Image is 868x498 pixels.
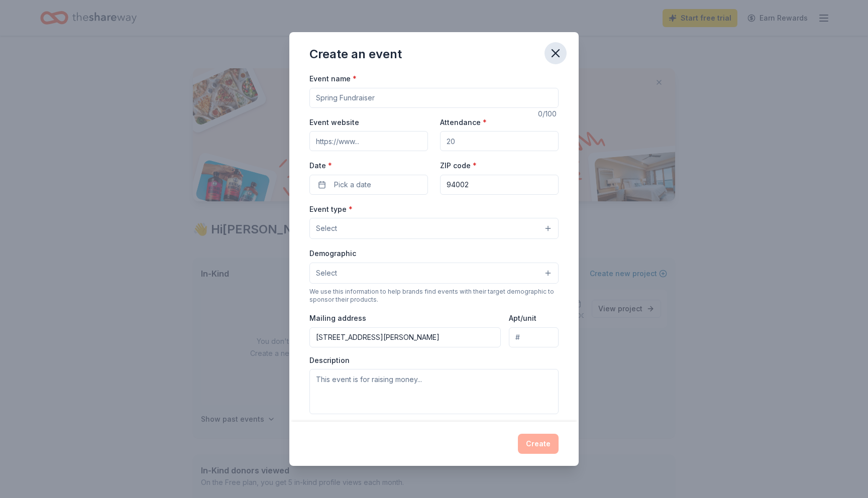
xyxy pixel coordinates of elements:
[309,204,353,214] label: Event type
[440,131,559,151] input: 20
[309,175,428,195] button: Pick a date
[309,88,559,108] input: Spring Fundraiser
[509,327,559,347] input: #
[309,288,559,304] div: We use this information to help brands find events with their target demographic to sponsor their...
[309,117,359,128] label: Event website
[309,248,356,259] label: Demographic
[309,161,428,171] label: Date
[309,313,366,323] label: Mailing address
[334,179,371,191] span: Pick a date
[309,327,501,347] input: Enter a US address
[309,218,559,239] button: Select
[309,355,350,365] label: Description
[316,222,337,234] span: Select
[309,263,559,284] button: Select
[509,313,536,323] label: Apt/unit
[538,108,559,120] div: 0 /100
[440,117,487,128] label: Attendance
[309,74,357,84] label: Event name
[440,175,559,195] input: 12345 (U.S. only)
[309,131,428,151] input: https://www...
[440,161,477,171] label: ZIP code
[316,267,337,279] span: Select
[309,46,402,62] div: Create an event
